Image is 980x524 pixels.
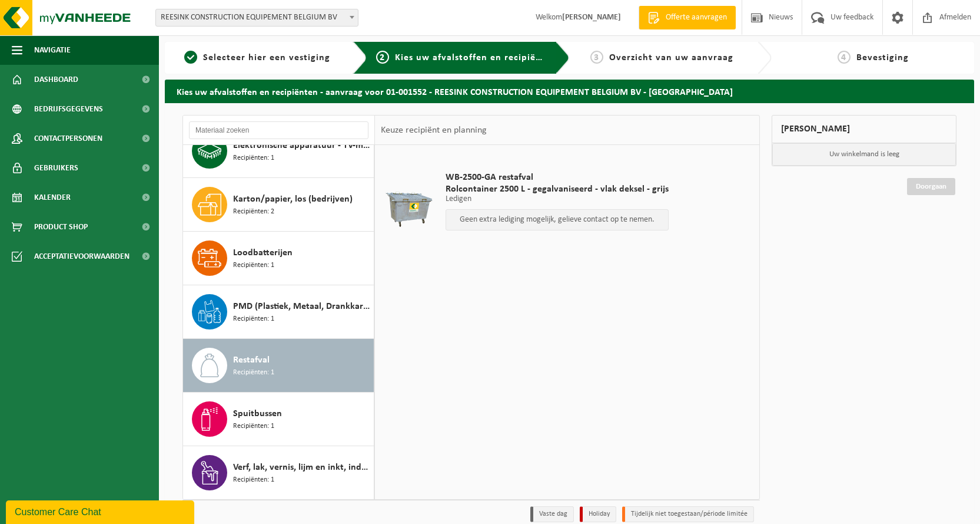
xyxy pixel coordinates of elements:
span: Offerte aanvragen [663,12,730,24]
span: Gebruikers [34,153,78,183]
input: Materiaal zoeken [189,121,368,139]
li: Tijdelijk niet toegestaan/période limitée [622,506,754,522]
span: Recipiënten: 1 [233,260,274,271]
div: Keuze recipiënt en planning [375,116,493,145]
span: Kalender [34,183,71,212]
span: Verf, lak, vernis, lijm en inkt, industrieel in kleinverpakking [233,460,371,474]
span: Recipiënten: 1 [233,314,274,325]
span: Bedrijfsgegevens [34,94,103,124]
span: 1 [184,51,197,64]
span: REESINK CONSTRUCTION EQUIPEMENT BELGIUM BV [156,9,358,26]
span: Rolcontainer 2500 L - gegalvaniseerd - vlak deksel - grijs [446,183,669,195]
span: Elektronische apparatuur - TV-monitoren (TVM) [233,139,371,153]
a: 1Selecteer hier een vestiging [171,51,344,65]
span: REESINK CONSTRUCTION EQUIPEMENT BELGIUM BV [155,9,358,27]
button: Spuitbussen Recipiënten: 1 [183,393,374,446]
div: [PERSON_NAME] [772,115,956,143]
button: Loodbatterijen Recipiënten: 1 [183,232,374,285]
p: Ledigen [446,195,669,203]
li: Holiday [580,506,616,522]
span: Contactpersonen [34,124,102,153]
button: Elektronische apparatuur - TV-monitoren (TVM) Recipiënten: 1 [183,124,374,178]
button: Restafval Recipiënten: 1 [183,339,374,393]
span: Karton/papier, los (bedrijven) [233,192,353,206]
span: 2 [376,51,389,64]
p: Uw winkelmand is leeg [772,143,956,166]
button: PMD (Plastiek, Metaal, Drankkartons) (bedrijven) Recipiënten: 1 [183,285,374,339]
strong: [PERSON_NAME] [562,13,621,22]
button: Verf, lak, vernis, lijm en inkt, industrieel in kleinverpakking Recipiënten: 1 [183,446,374,499]
iframe: chat widget [6,498,197,524]
span: Selecteer hier een vestiging [203,53,330,62]
span: Recipiënten: 1 [233,367,274,378]
a: Doorgaan [907,178,955,195]
span: Bevestiging [856,53,909,62]
h2: Kies uw afvalstoffen en recipiënten - aanvraag voor 01-001552 - REESINK CONSTRUCTION EQUIPEMENT B... [165,80,974,103]
p: Geen extra lediging mogelijk, gelieve contact op te nemen. [452,216,662,224]
span: 4 [838,51,851,64]
span: 3 [590,51,603,64]
span: Restafval [233,353,270,367]
span: Recipiënten: 1 [233,421,274,432]
li: Vaste dag [530,506,574,522]
button: Karton/papier, los (bedrijven) Recipiënten: 2 [183,178,374,232]
span: Acceptatievoorwaarden [34,242,129,271]
span: WB-2500-GA restafval [446,172,669,183]
span: Spuitbussen [233,407,282,421]
span: Recipiënten: 1 [233,153,274,164]
span: PMD (Plastiek, Metaal, Drankkartons) (bedrijven) [233,299,371,314]
span: Recipiënten: 2 [233,206,274,217]
span: Kies uw afvalstoffen en recipiënten [395,53,557,62]
span: Product Shop [34,212,88,242]
span: Loodbatterijen [233,246,293,260]
span: Navigatie [34,35,71,65]
span: Overzicht van uw aanvraag [609,53,733,62]
span: Dashboard [34,65,78,94]
span: Recipiënten: 1 [233,474,274,486]
a: Offerte aanvragen [639,6,736,29]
